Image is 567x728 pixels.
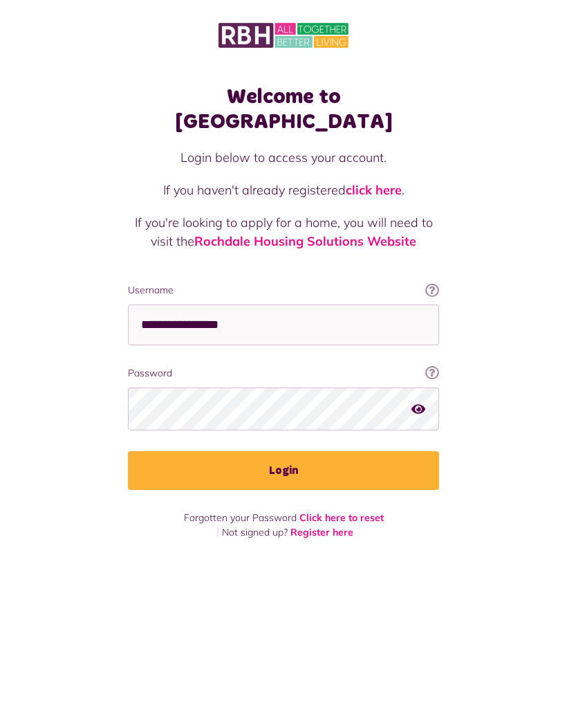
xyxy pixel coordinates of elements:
a: Click here to reset [299,511,384,524]
a: click here [346,182,402,198]
img: MyRBH [219,21,348,50]
a: Rochdale Housing Solutions Website [194,233,416,249]
p: Login below to access your account. [128,148,439,167]
span: Forgotten your Password [184,511,297,524]
label: Username [128,283,439,298]
span: Not signed up? [222,526,288,538]
p: If you haven't already registered . [128,181,439,199]
label: Password [128,366,439,381]
button: Login [128,451,439,490]
h1: Welcome to [GEOGRAPHIC_DATA] [128,84,439,134]
p: If you're looking to apply for a home, you will need to visit the [128,213,439,251]
a: Register here [290,526,353,538]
